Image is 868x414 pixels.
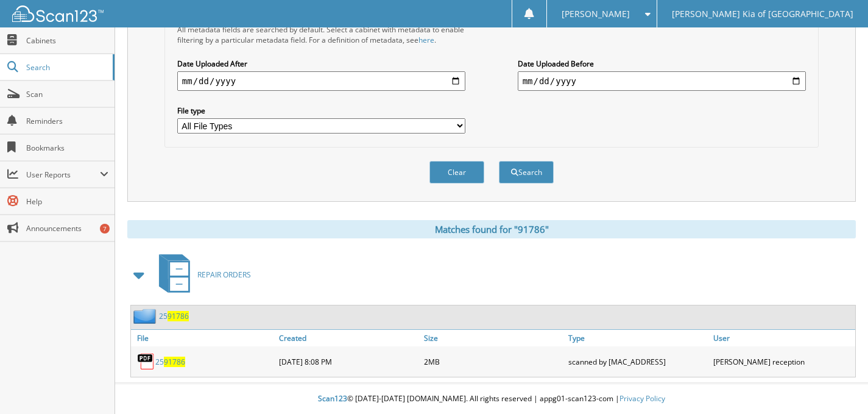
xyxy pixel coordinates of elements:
button: Clear [429,161,484,184]
span: User Reports [26,170,100,180]
a: Size [421,330,566,346]
iframe: Chat Widget [807,355,868,414]
a: Created [276,330,421,346]
div: Matches found for "91786" [127,220,856,238]
a: File [131,330,276,346]
div: © [DATE]-[DATE] [DOMAIN_NAME]. All rights reserved | appg01-scan123-com | [115,384,868,414]
div: scanned by [MAC_ADDRESS] [565,349,710,374]
span: Scan123 [318,393,347,404]
span: Cabinets [26,35,108,46]
span: [PERSON_NAME] [562,10,630,18]
a: REPAIR ORDERS [152,251,251,299]
button: Search [499,161,554,184]
div: 7 [100,224,110,234]
img: scan123-logo-white.svg [12,5,104,22]
a: here [418,35,434,45]
label: Date Uploaded Before [518,59,806,69]
span: Help [26,196,108,207]
a: Privacy Policy [619,393,665,404]
a: Type [565,330,710,346]
a: 2591786 [155,357,185,367]
div: 2MB [421,349,566,374]
label: Date Uploaded After [177,59,466,69]
span: [PERSON_NAME] Kia of [GEOGRAPHIC_DATA] [672,10,853,18]
div: [PERSON_NAME] reception [710,349,855,374]
img: PDF.png [137,352,155,371]
a: 2591786 [159,311,189,321]
img: folder2.png [133,309,159,324]
span: 91786 [168,311,189,321]
span: Announcements [26,223,108,234]
span: REPAIR ORDERS [197,269,251,280]
span: Scan [26,89,108,99]
span: Search [26,62,107,73]
span: Reminders [26,116,108,126]
span: Bookmarks [26,143,108,153]
span: 91786 [164,357,185,367]
input: start [177,71,466,91]
a: User [710,330,855,346]
label: File type [177,105,466,116]
div: All metadata fields are searched by default. Select a cabinet with metadata to enable filtering b... [177,24,466,45]
div: [DATE] 8:08 PM [276,349,421,374]
input: end [518,71,806,91]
